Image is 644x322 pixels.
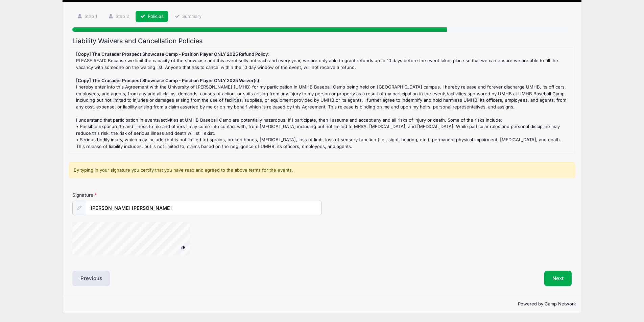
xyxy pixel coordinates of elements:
[72,37,572,45] h2: Liability Waivers and Cancellation Policies
[544,271,572,286] button: Next
[170,11,206,22] a: Summary
[76,78,259,83] strong: [Copy] The Crusader Prospect Showcase Camp - Position Player ONLY 2025 Waiver(s)
[103,11,134,22] a: Step 2
[72,271,110,286] button: Previous
[68,301,576,307] p: Powered by Camp Network
[76,51,268,57] strong: [Copy] The Crusader Prospect Showcase Camp - Position Player ONLY 2025 Refund Policy
[69,162,575,178] div: By typing in your signature you certify that you have read and agreed to the above terms for the ...
[72,11,101,22] a: Step 1
[73,51,571,150] div: : PLEASE READ: Because we limit the capacity of the showcase and this event sells out each and ev...
[86,201,322,215] input: Enter first and last name
[72,192,197,198] label: Signature
[136,11,168,22] a: Policies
